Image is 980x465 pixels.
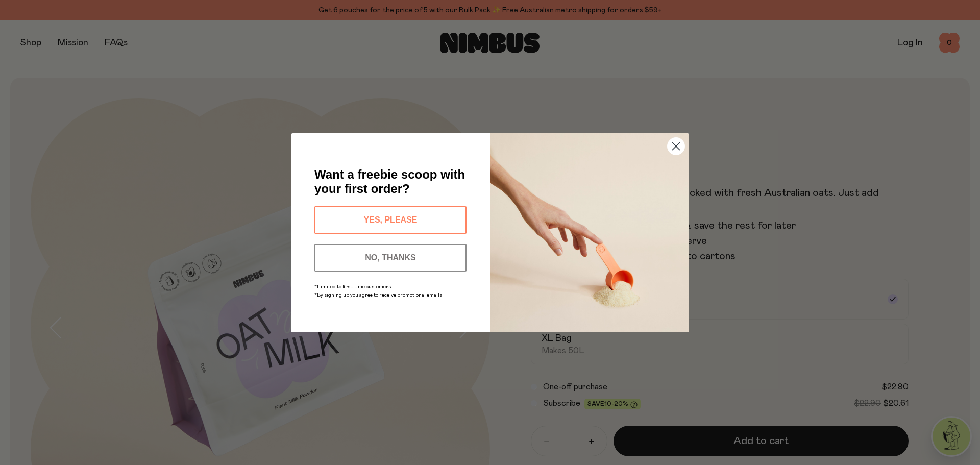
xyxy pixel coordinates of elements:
[314,206,467,234] button: YES, PLEASE
[314,292,442,298] span: *By signing up you agree to receive promotional emails
[314,167,465,195] span: Want a freebie scoop with your first order?
[490,133,689,332] img: c0d45117-8e62-4a02-9742-374a5db49d45.jpeg
[667,137,685,155] button: Close dialog
[314,244,467,272] button: NO, THANKS
[314,284,391,289] span: *Limited to first-time customers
